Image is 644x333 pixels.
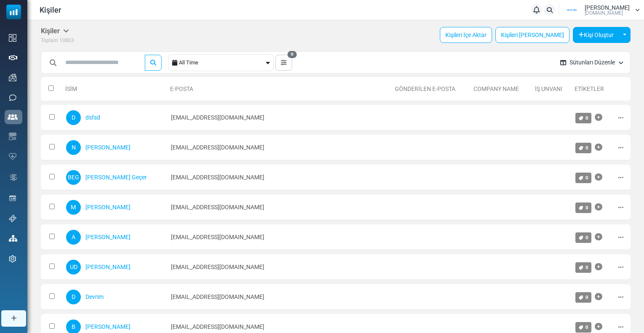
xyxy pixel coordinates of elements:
[575,173,591,183] a: 0
[167,284,391,310] td: [EMAIL_ADDRESS][DOMAIN_NAME]
[585,205,588,210] span: 0
[85,234,130,240] a: [PERSON_NAME]
[66,260,81,274] span: UD
[575,322,591,333] a: 0
[595,169,602,186] a: Etiket Ekle
[275,55,292,71] button: 0
[9,173,18,182] img: workflow.svg
[85,174,147,181] a: [PERSON_NAME] Geçer
[474,85,519,92] a: Company Name
[66,230,81,245] span: A
[585,175,588,181] span: 0
[575,262,591,273] a: 0
[85,114,100,121] a: dsfsd
[495,27,569,43] a: Kişileri [PERSON_NAME]
[440,27,492,43] a: Kişileri İçe Aktar
[66,170,81,185] span: BEG
[595,109,602,126] a: Etiket Ekle
[595,199,602,216] a: Etiket Ekle
[9,255,16,263] img: settings-icon.svg
[9,74,16,81] img: campaigns-icon.png
[9,153,16,160] img: domain-health-icon.svg
[395,85,455,92] a: Gönderilen E-Posta
[585,11,623,16] span: [DOMAIN_NAME]
[585,234,588,240] span: 0
[575,232,591,243] a: 0
[9,215,16,222] img: support-icon.svg
[8,114,18,120] img: contacts-icon-active.svg
[167,165,391,190] td: [EMAIL_ADDRESS][DOMAIN_NAME]
[575,292,591,303] a: 0
[170,85,193,92] a: E-Posta
[535,85,562,92] a: İş Unvanı
[585,324,588,330] span: 0
[585,115,588,121] span: 0
[40,4,61,16] span: Kişiler
[85,144,130,151] a: [PERSON_NAME]
[167,224,391,250] td: [EMAIL_ADDRESS][DOMAIN_NAME]
[575,85,604,92] a: Etiketler
[41,37,58,43] span: Toplam
[41,27,69,35] h5: Kişiler
[573,27,619,43] button: Kişi Oluştur
[9,94,16,101] img: sms-icon.png
[575,143,591,153] a: 0
[6,5,21,19] img: mailsoftly_icon_blue_white.svg
[85,204,130,210] a: [PERSON_NAME]
[585,145,588,151] span: 0
[167,135,391,160] td: [EMAIL_ADDRESS][DOMAIN_NAME]
[9,194,16,202] img: landing_pages.svg
[585,264,588,270] span: 0
[585,5,630,11] span: [PERSON_NAME]
[179,55,264,71] div: All Time
[554,51,630,74] button: Sütunları Düzenle
[66,290,81,304] span: D
[595,258,602,275] a: Etiket Ekle
[562,4,583,16] img: User Logo
[474,85,519,92] span: translation missing: tr.crm_contacts.form.list_header.company_name
[575,202,591,213] a: 0
[585,294,588,300] span: 0
[65,85,77,92] a: İsim
[66,110,81,125] span: D
[562,4,640,16] a: User Logo [PERSON_NAME] [DOMAIN_NAME]
[287,51,297,59] span: 0
[66,200,81,215] span: M
[167,194,391,220] td: [EMAIL_ADDRESS][DOMAIN_NAME]
[167,105,391,131] td: [EMAIL_ADDRESS][DOMAIN_NAME]
[85,264,130,270] a: [PERSON_NAME]
[59,37,74,43] span: 10803
[595,288,602,305] a: Etiket Ekle
[9,34,16,42] img: dashboard-icon.svg
[66,140,81,155] span: N
[85,323,130,330] a: [PERSON_NAME]
[595,139,602,156] a: Etiket Ekle
[167,254,391,280] td: [EMAIL_ADDRESS][DOMAIN_NAME]
[85,293,104,300] a: Devrim
[595,229,602,245] a: Etiket Ekle
[9,133,16,140] img: email-templates-icon.svg
[575,113,591,123] a: 0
